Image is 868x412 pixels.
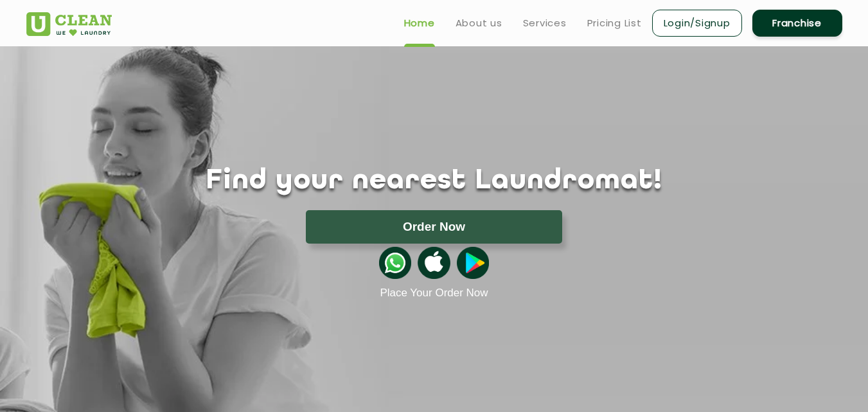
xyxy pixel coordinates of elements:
a: Home [404,15,435,31]
a: About us [456,15,502,31]
img: UClean Laundry and Dry Cleaning [26,12,112,36]
a: Franchise [752,10,842,37]
img: apple-icon.png [418,247,450,279]
img: whatsappicon.png [379,247,411,279]
a: Place Your Order Now [380,287,488,300]
h1: Find your nearest Laundromat! [17,165,852,197]
button: Order Now [306,210,562,244]
img: playstoreicon.png [457,247,489,279]
a: Pricing List [587,15,642,31]
a: Login/Signup [652,10,742,37]
a: Services [523,15,567,31]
